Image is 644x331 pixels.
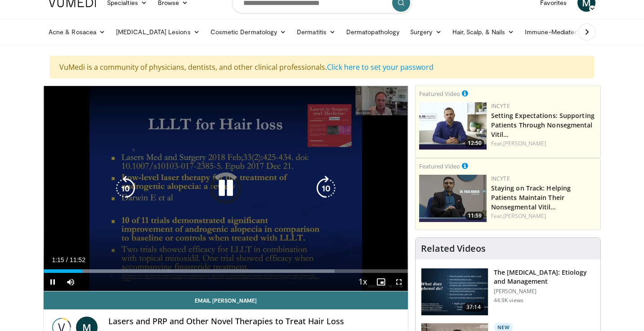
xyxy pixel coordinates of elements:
[419,90,460,98] small: Featured Video
[421,268,595,316] a: 37:14 The [MEDICAL_DATA]: Etiology and Management [PERSON_NAME] 44.9K views
[419,102,487,150] img: 98b3b5a8-6d6d-4e32-b979-fd4084b2b3f2.png.150x105_q85_crop-smart_upscale.jpg
[491,140,597,148] div: Feat.
[50,56,594,78] div: VuMedi is a community of physicians, dentists, and other clinical professionals.
[341,23,405,41] a: Dermatopathology
[494,288,595,295] p: [PERSON_NAME]
[291,23,341,41] a: Dermatitis
[44,273,62,291] button: Pause
[52,256,64,263] span: 1:15
[447,23,519,41] a: Hair, Scalp, & Nails
[463,303,484,312] span: 37:14
[111,23,205,41] a: [MEDICAL_DATA] Lesions
[519,23,592,41] a: Immune-Mediated
[354,273,372,291] button: Playback Rate
[491,111,595,139] a: Setting Expectations: Supporting Patients Through Nonsegmental Vitil…
[491,175,510,182] a: Incyte
[70,256,85,263] span: 11:52
[372,273,390,291] button: Enable picture-in-picture mode
[491,212,597,220] div: Feat.
[419,175,487,222] img: fe0751a3-754b-4fa7-bfe3-852521745b57.png.150x105_q85_crop-smart_upscale.jpg
[421,268,488,315] img: c5af237d-e68a-4dd3-8521-77b3daf9ece4.150x105_q85_crop-smart_upscale.jpg
[390,273,408,291] button: Fullscreen
[43,23,111,41] a: Acne & Rosacea
[503,212,546,220] a: [PERSON_NAME]
[405,23,447,41] a: Surgery
[491,102,510,110] a: Incyte
[465,212,484,220] span: 11:59
[205,23,291,41] a: Cosmetic Dermatology
[66,256,68,263] span: /
[44,291,408,309] a: Email [PERSON_NAME]
[494,297,523,304] p: 44.9K views
[491,184,571,211] a: Staying on Track: Helping Patients Maintain Their Nonsegmental Vitil…
[419,175,487,222] a: 11:59
[327,62,434,72] a: Click here to set your password
[503,140,546,147] a: [PERSON_NAME]
[421,243,486,254] h4: Related Videos
[465,139,484,147] span: 12:50
[494,268,595,286] h3: The [MEDICAL_DATA]: Etiology and Management
[62,273,80,291] button: Mute
[44,269,408,273] div: Progress Bar
[44,86,408,291] video-js: Video Player
[419,162,460,170] small: Featured Video
[108,317,401,326] h4: Lasers and PRP and Other Novel Therapies to Treat Hair Loss
[419,102,487,150] a: 12:50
